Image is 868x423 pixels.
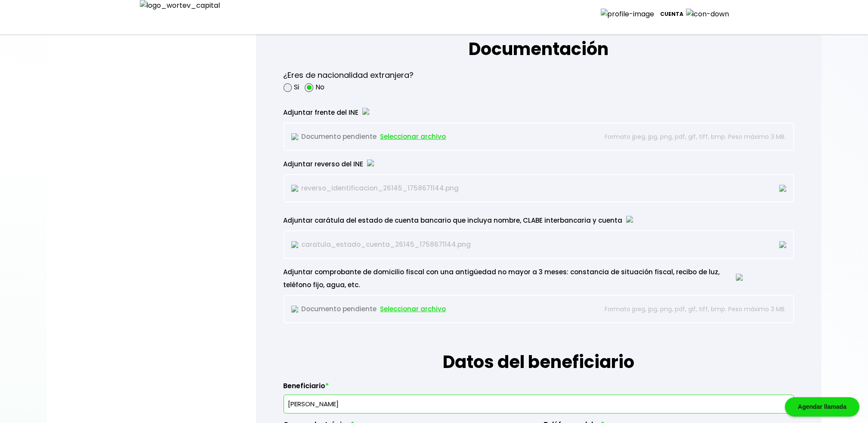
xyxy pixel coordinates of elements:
img: paperclip.svg [291,306,298,313]
label: Beneficiario [284,382,794,395]
img: icon-down [684,9,735,19]
p: Formato jpeg, jpg, png, pdf, gif, tiff, bmp. Peso máximo 3 MB. [590,130,786,143]
p: Formato jpeg, jpg, png, pdf, gif, tiff, bmp. Peso máximo 3 MB. [590,303,786,316]
p: Documento pendiente [291,303,586,316]
div: Agendar llamada [785,397,859,417]
img: profile-image [601,9,661,19]
img: tooltip-black-small.png [367,159,374,166]
div: Adjuntar comprobante de domicilio fiscal con una antigüedad no mayor a 3 meses: constancia de sit... [284,266,743,291]
div: Adjuntar carátula del estado de cuenta bancario que incluya nombre, CLABE interbancaria y cuenta [284,214,743,227]
div: Adjuntar frente del INE [284,106,743,119]
p: Documento pendiente [291,130,586,143]
span: Seleccionar archivo [380,303,446,316]
h1: Documentación [284,10,794,62]
img: paperclip.svg [291,133,298,140]
p: reverso_identificacion_26145_1758671144.png [291,182,586,195]
p: ¿Eres de nacionalidad extranjera? [284,69,414,82]
img: gray-file.svg [291,185,298,192]
h1: Datos del beneficiario [284,323,794,375]
div: Adjuntar reverso del INE [284,158,743,171]
img: gray-file.svg [291,241,298,248]
p: caratula_estado_cuenta_26145_1758671144.png [291,238,586,251]
img: tooltip-black-small.png [362,108,369,115]
img: tooltip-black-small.png [626,216,633,223]
img: tooltip-black-small.png [736,274,743,281]
p: Cuenta [661,8,684,21]
label: No [315,82,324,92]
label: Si [294,82,300,92]
img: gray-trash.svg [779,185,786,192]
span: Seleccionar archivo [380,130,446,143]
img: gray-trash.svg [779,241,786,248]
